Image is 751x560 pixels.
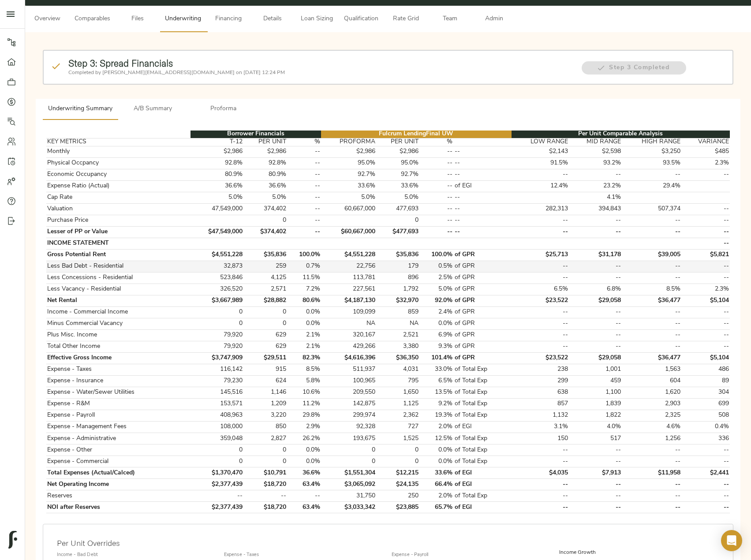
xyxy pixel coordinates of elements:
[321,284,376,295] td: 227,561
[682,146,730,157] td: $485
[376,146,420,157] td: $2,986
[46,146,191,157] td: Monthly
[569,138,622,146] th: MID RANGE
[376,215,420,226] td: 0
[243,364,287,375] td: 915
[321,341,376,352] td: 429,266
[569,215,622,226] td: --
[287,180,321,192] td: --
[682,295,730,306] td: $5,104
[682,387,730,398] td: 304
[454,215,512,226] td: --
[420,375,454,387] td: 6.5%
[256,14,289,25] span: Details
[512,272,569,284] td: --
[243,306,287,318] td: 0
[569,284,622,295] td: 6.8%
[512,284,569,295] td: 6.5%
[191,352,244,364] td: $3,747,909
[287,318,321,329] td: 0.0%
[569,364,622,375] td: 1,001
[622,272,682,284] td: --
[454,295,512,306] td: of GPR
[569,157,622,169] td: 93.2%
[376,364,420,375] td: 4,031
[287,295,321,306] td: 80.6%
[454,318,512,329] td: of GPR
[569,249,622,261] td: $31,178
[512,295,569,306] td: $23,522
[569,306,622,318] td: --
[46,387,191,398] td: Expense - Water/Sewer Utilities
[287,146,321,157] td: --
[454,341,512,352] td: of GPR
[389,14,422,25] span: Rate Grid
[30,14,64,25] span: Overview
[512,352,569,364] td: $23,522
[321,306,376,318] td: 109,099
[46,261,191,272] td: Less Bad Debt - Residential
[46,295,191,306] td: Net Rental
[420,341,454,352] td: 9.3%
[622,341,682,352] td: --
[420,203,454,215] td: --
[512,131,730,138] th: Per Unit Comparable Analysis
[420,272,454,284] td: 2.5%
[287,387,321,398] td: 10.6%
[376,352,420,364] td: $36,350
[420,398,454,410] td: 9.2%
[46,329,191,341] td: Plus Misc. Income
[454,272,512,284] td: of GPR
[622,157,682,169] td: 93.5%
[68,57,173,69] strong: Step 3: Spread Financials
[287,215,321,226] td: --
[300,14,333,25] span: Loan Sizing
[569,146,622,157] td: $2,598
[512,215,569,226] td: --
[321,249,376,261] td: $4,551,228
[321,318,376,329] td: NA
[420,192,454,203] td: --
[420,157,454,169] td: --
[376,329,420,341] td: 2,521
[243,203,287,215] td: 374,402
[121,14,154,25] span: Files
[569,226,622,238] td: --
[420,295,454,306] td: 92.0%
[682,398,730,410] td: 699
[243,410,287,421] td: 3,220
[243,295,287,306] td: $28,882
[512,261,569,272] td: --
[321,272,376,284] td: 113,781
[243,180,287,192] td: 36.6%
[46,215,191,226] td: Purchase Price
[376,295,420,306] td: $32,970
[46,249,191,261] td: Gross Potential Rent
[321,398,376,410] td: 142,875
[454,146,512,157] td: --
[46,180,191,192] td: Expense Ratio (Actual)
[123,104,183,115] span: A/B Summary
[191,341,244,352] td: 79,920
[287,306,321,318] td: 0.0%
[622,284,682,295] td: 8.5%
[420,215,454,226] td: --
[191,180,244,192] td: 36.6%
[512,387,569,398] td: 638
[321,203,376,215] td: 60,667,000
[321,375,376,387] td: 100,965
[243,192,287,203] td: 5.0%
[243,318,287,329] td: 0
[321,131,511,138] th: Fulcrum Lending Final UW
[392,553,428,557] label: Expense - Payroll
[191,169,244,180] td: 80.9%
[569,169,622,180] td: --
[512,180,569,192] td: 12.4%
[512,306,569,318] td: --
[321,329,376,341] td: 320,167
[191,226,244,238] td: $47,549,000
[454,284,512,295] td: of GPR
[191,131,321,138] th: Borrower Financials
[46,226,191,238] td: Lesser of PP or Value
[454,306,512,318] td: of GPR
